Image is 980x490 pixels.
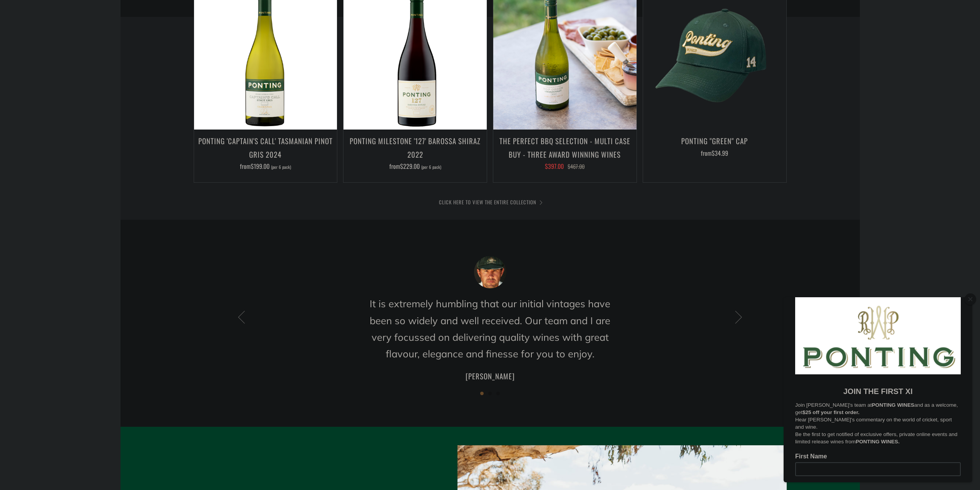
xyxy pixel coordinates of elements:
span: (per 6 pack) [271,165,291,169]
h2: It is extremely humbling that our initial vintages have been so widely and well received. Our tea... [359,295,621,362]
h3: The perfect BBQ selection - MULTI CASE BUY - Three award winning wines [497,134,633,160]
span: $397.00 [545,162,564,171]
span: $34.99 [712,148,728,158]
span: (per 6 pack) [421,165,441,169]
a: The perfect BBQ selection - MULTI CASE BUY - Three award winning wines $397.00 $467.00 [493,134,637,173]
a: Ponting 'Captain's Call' Tasmanian Pinot Gris 2024 from$199.00 (per 6 pack) [194,134,337,173]
strong: PONTING WINES. [72,141,116,147]
span: from [701,148,728,158]
button: 3 [496,392,500,395]
h3: Ponting 'Captain's Call' Tasmanian Pinot Gris 2024 [198,134,333,160]
a: CLICK HERE TO VIEW THE ENTIRE COLLECTION [439,198,541,206]
p: Hear [PERSON_NAME]'s commentary on the world of cricket, sport and wine. [12,119,177,133]
input: Subscribe [12,253,177,267]
h3: Ponting "Green" Cap [647,134,782,147]
p: Join [PERSON_NAME]'s team at and as a welcome, get [12,104,177,119]
strong: $25 off your first order. [19,112,76,118]
strong: JOIN THE FIRST XI [445,9,535,21]
label: First Name [12,156,177,165]
span: We will send you a confirmation email to subscribe. I agree to sign up to the Ponting Wines newsl... [12,276,173,310]
button: 2 [488,392,492,395]
button: Close [965,293,976,305]
button: SUBSCRIBE [8,30,972,44]
span: $467.00 [568,162,585,170]
label: Email [12,221,177,230]
a: Ponting Milestone '127' Barossa Shiraz 2022 from$229.00 (per 6 pack) [343,134,487,173]
span: $199.00 [251,162,270,171]
label: Last Name [12,188,177,197]
p: Be the first to get notified of exclusive offers, private online events and limited release wines... [12,133,177,148]
span: from [389,162,441,171]
span: from [240,162,291,171]
h4: [PERSON_NAME] [359,369,621,382]
button: 1 [480,392,484,395]
span: $229.00 [400,162,420,171]
a: Ponting "Green" Cap from$34.99 [643,134,786,173]
h3: Ponting Milestone '127' Barossa Shiraz 2022 [347,134,483,160]
strong: JOIN THE FIRST XI [60,90,129,98]
strong: PONTING WINES [88,105,131,111]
